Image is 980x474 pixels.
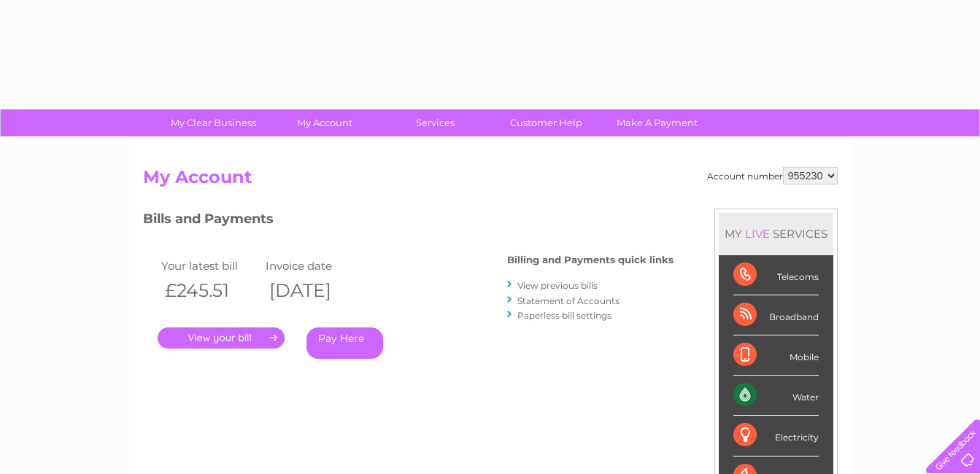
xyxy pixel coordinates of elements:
a: Customer Help [486,109,606,136]
a: My Clear Business [153,109,274,136]
a: . [158,327,285,349]
a: My Account [264,109,385,136]
th: £245.51 [158,276,263,306]
a: Pay Here [306,327,383,359]
a: Paperless bill settings [517,310,611,321]
th: [DATE] [262,276,367,306]
div: LIVE [742,227,773,241]
div: Electricity [733,416,819,456]
td: Your latest bill [158,256,263,276]
div: Account number [707,167,838,184]
div: MY SERVICES [719,213,833,255]
div: Water [733,376,819,416]
td: Invoice date [262,256,367,276]
h4: Billing and Payments quick links [507,255,674,265]
a: Make A Payment [597,109,717,136]
h3: Bills and Payments [143,209,674,234]
a: Statement of Accounts [517,295,620,306]
h2: My Account [143,167,838,195]
div: Broadband [733,295,819,335]
a: Services [375,109,495,136]
div: Telecoms [733,255,819,295]
div: Mobile [733,335,819,376]
a: View previous bills [517,280,598,291]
